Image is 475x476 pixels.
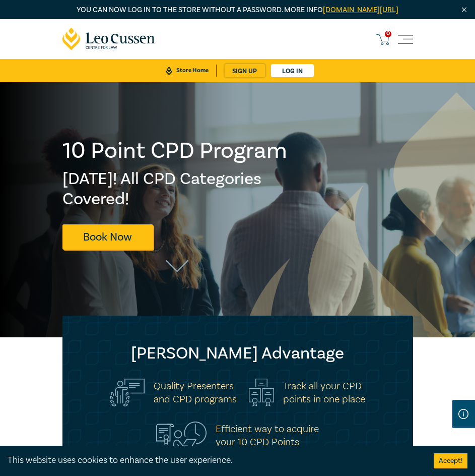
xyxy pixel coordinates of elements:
[458,409,468,419] img: Information Icon
[283,380,365,406] h5: Track all your CPD points in one place
[385,31,391,37] span: 0
[460,6,468,14] img: Close
[8,454,419,467] div: This website uses cookies to enhance the user experience.
[249,379,274,406] img: Track all your CPD<br>points in one place
[156,422,207,449] img: Efficient way to acquire<br>your 10 CPD Points
[62,169,292,209] h2: [DATE]! All CPD Categories Covered!
[83,343,393,364] h2: [PERSON_NAME] Advantage
[434,453,467,468] button: Accept cookies
[154,380,237,406] h5: Quality Presenters and CPD programs
[62,138,292,164] h1: 10 Point CPD Program
[323,5,398,15] a: [DOMAIN_NAME][URL]
[62,5,413,16] p: You can now log in to the store without a password. More info
[110,379,144,406] img: Quality Presenters<br>and CPD programs
[62,224,153,249] a: Book Now
[271,64,314,77] a: Log in
[398,32,413,47] button: Toggle navigation
[216,423,319,449] h5: Efficient way to acquire your 10 CPD Points
[158,65,216,77] a: Store Home
[225,64,265,77] a: sign up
